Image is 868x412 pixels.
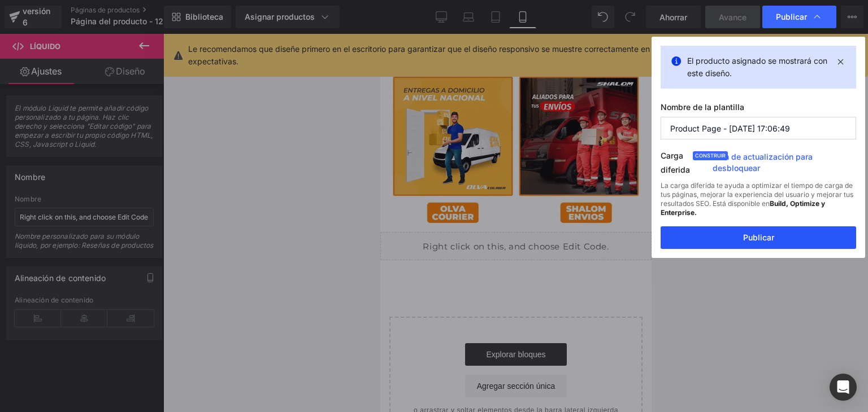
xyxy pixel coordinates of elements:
div: Abrir Intercom Messenger [830,374,857,401]
font: Publicar [776,12,807,21]
font: La carga diferida te ayuda a optimizar el tiempo de carga de tus páginas, mejorar la experiencia ... [661,181,853,208]
font: o arrastrar y soltar elementos desde la barra lateral izquierda [33,372,238,380]
font: Build, Optimize y Enterprise. [661,199,825,217]
font: Agregar sección única [97,348,175,357]
button: Publicar [661,226,856,249]
font: Construir [695,152,726,159]
font: Nombre de la plantilla [661,102,744,112]
font: Plan de actualización para desbloquear [713,152,813,173]
a: Agregar sección única [85,341,186,363]
font: El producto asignado se mostrará con este diseño. [687,56,827,78]
font: Explorar bloques [106,316,165,325]
font: Publicar [743,233,774,242]
a: Explorar bloques [85,309,186,332]
font: Carga diferida [661,151,690,174]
